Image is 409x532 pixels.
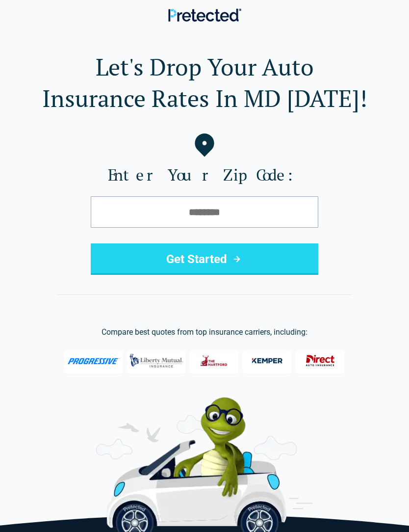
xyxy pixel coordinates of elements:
[301,350,340,371] img: Direct General
[168,8,241,22] img: Pretected
[91,243,318,275] button: Get Started
[127,349,186,372] img: Liberty Mutual
[195,350,234,371] img: The Hartford
[248,350,287,371] img: Kemper
[68,358,120,365] img: Progressive
[16,165,393,185] label: Enter Your Zip Code:
[16,51,393,114] h1: Let's Drop Your Auto Insurance Rates In MD [DATE]!
[16,326,393,338] p: Compare best quotes from top insurance carriers, including:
